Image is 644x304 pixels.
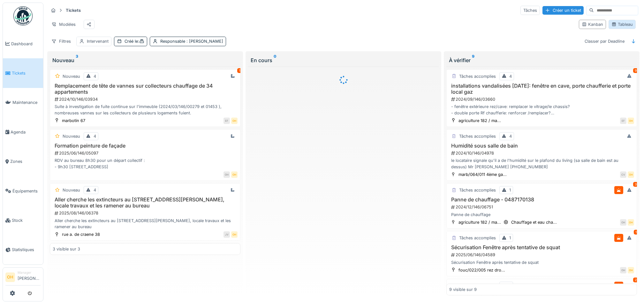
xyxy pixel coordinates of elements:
span: Stock [12,217,41,223]
div: OH [628,219,634,226]
div: Sécurisation Fenêtre après tentative de squat [449,259,634,265]
sup: 0 [274,56,277,64]
div: 3 [633,182,638,187]
div: 4 [509,73,512,79]
div: JV [224,231,230,238]
span: Maintenance [12,99,41,105]
div: 2024/10/146/04978 [451,150,634,156]
div: fouc/022/005 rez dro... [458,267,505,273]
div: OH [628,171,634,178]
div: marb/064/011 4ème ga... [458,171,507,177]
div: Manager [18,270,41,275]
div: 9 visible sur 9 [449,286,477,293]
div: 2025/06/146/05097 [54,150,238,156]
div: Tâches accomplies [459,187,496,193]
sup: 3 [76,56,78,64]
div: OH [620,267,626,273]
div: À vérifier [449,56,634,64]
h3: Formation peinture de façade [53,143,238,149]
h3: Humidité sous salle de bain [449,143,634,149]
span: : [PERSON_NAME] [185,39,223,44]
div: Intervenant [87,38,109,44]
div: Nouveau [63,73,80,79]
div: marbotin 67 [62,118,85,124]
a: Stock [3,206,43,235]
div: Tableau [611,21,633,27]
div: 1 [634,230,638,235]
div: 4 [94,73,96,79]
div: OH [620,219,626,226]
div: 2024/12/146/06751 [451,204,634,210]
div: En cours [251,56,436,64]
a: Maintenance [3,88,43,117]
div: 1 [237,68,242,73]
div: Classer par Deadline [582,37,627,46]
div: 1 [509,235,511,241]
div: Tâches accomplies [459,283,496,289]
div: RDV au bureau 8h30 pour un départ collectif : - 9h30 [STREET_ADDRESS] [53,157,238,170]
span: Zones [10,158,41,164]
div: Responsable [160,38,223,44]
div: Nouveau [52,56,238,64]
div: 2 [633,278,638,282]
div: - fenêtre extérieure rez/cave: remplacer le vitrage/le chassis? - double porte Rf chaufferie: ren... [449,104,634,116]
div: OH [231,231,238,238]
span: Équipements [12,188,41,194]
div: 1 [509,283,511,289]
div: Tâches [520,6,540,15]
div: 4 [94,133,96,139]
strong: Tickets [63,7,83,13]
div: agriculture 182 / ma... [458,219,501,225]
sup: 9 [472,56,474,64]
div: Tâches accomplies [459,133,496,139]
div: OH [231,171,238,178]
a: Zones [3,147,43,176]
div: Tâches accomplies [459,73,496,79]
span: Dashboard [11,41,41,47]
div: 2024/09/146/03660 [451,96,634,102]
img: Badge_color-CXgf-gQk.svg [13,6,33,25]
div: OH [224,171,230,178]
div: Aller cherche les extincteurs au [STREET_ADDRESS][PERSON_NAME], locale travaux et les ramener au ... [53,218,238,230]
div: Créé le [125,38,144,44]
div: Chauffage et eau cha... [511,219,557,225]
div: 2025/08/146/06378 [54,210,238,216]
div: OH [628,118,634,124]
div: Kanban [582,21,603,27]
div: OH [231,118,238,124]
a: Agenda [3,117,43,147]
div: Créer un ticket [542,6,584,15]
div: Tâches accomplies [459,235,496,241]
div: Nouveau [63,133,80,139]
a: Statistiques [3,235,43,264]
h3: Aller cherche les extincteurs au [STREET_ADDRESS][PERSON_NAME], locale travaux et les ramener au ... [53,197,238,209]
div: Nouveau [63,187,80,193]
div: Modèles [49,20,79,29]
a: OH Manager[PERSON_NAME] [5,270,41,286]
div: CV [620,171,626,178]
div: 2024/10/146/03934 [54,96,238,102]
a: Dashboard [3,29,43,58]
div: 2025/06/146/04589 [451,252,634,258]
a: Équipements [3,176,43,206]
div: 9 [633,68,638,73]
li: [PERSON_NAME] [18,270,41,284]
h3: Panne de chauffage - 0487170138 [449,197,634,203]
div: OH [628,267,634,273]
div: le locataire signale qu'il a de l'humidité sur le plafond du living (sa salle de bain est au dess... [449,157,634,170]
div: EF [224,118,230,124]
span: Agenda [11,129,41,135]
div: agriculture 182 / ma... [458,118,501,124]
h3: Remplacement de tête de vannes sur collecteurs chauffage de 34 appartements [53,83,238,95]
span: Statistiques [12,247,41,253]
div: 1 [509,187,511,193]
a: Tickets [3,58,43,88]
div: Panne de chauffage [449,212,634,218]
span: : [138,39,144,44]
div: 4 [94,187,96,193]
div: 3 visible sur 3 [53,246,80,252]
h3: installations vandalisées [DATE]: fenêtre en cave, porte chaufferie et porte local gaz [449,83,634,95]
div: Filtres [49,37,74,46]
span: Tickets [12,70,41,76]
h3: Sécurisation Fenêtre après tentative de squat [449,244,634,250]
